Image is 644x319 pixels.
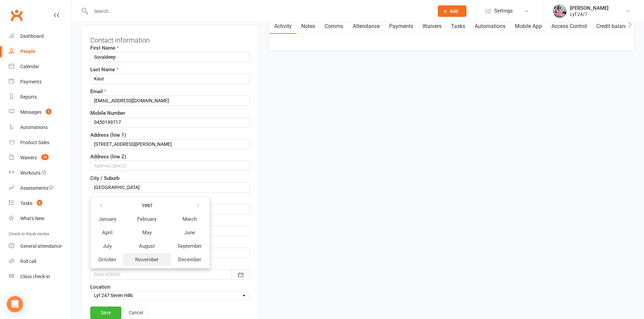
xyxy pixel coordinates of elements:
[172,240,208,252] button: September
[510,19,547,34] a: Mobile App
[89,6,429,16] input: Search...
[494,3,513,19] span: Settings
[20,201,32,206] div: Tasks
[46,109,51,114] span: 1
[9,29,71,44] a: Dashboard
[9,165,71,181] a: Workouts
[20,185,54,191] div: Assessments
[9,89,71,105] a: Reports
[93,226,122,239] button: April
[90,87,106,96] label: Email
[9,239,71,254] a: General attendance kiosk mode
[90,34,250,44] h3: Contact information
[9,44,71,59] a: People
[20,259,36,264] div: Roll call
[418,19,446,34] a: Waivers
[123,307,149,319] a: Cancel
[103,243,112,249] span: July
[269,19,296,34] a: Activity
[9,105,71,120] a: Messages 1
[20,170,41,176] div: Workouts
[470,19,510,34] a: Automations
[90,139,250,149] input: Address (line 1)
[172,213,208,225] button: March
[123,253,171,266] button: November
[93,240,122,252] button: July
[570,11,609,17] div: Lyf 24/7
[90,307,121,319] a: Save
[296,19,320,34] a: Notes
[20,125,48,130] div: Automations
[90,174,119,182] label: City / Suburb
[547,19,592,34] a: Access Control
[90,182,250,192] input: City / Suburb
[137,216,157,222] span: February
[90,109,125,117] label: Mobile Number
[99,216,116,222] span: January
[20,33,44,39] div: Dashboard
[20,79,42,84] div: Payments
[9,74,71,89] a: Payments
[93,253,122,266] button: October
[438,5,467,17] button: Add
[570,5,609,11] div: [PERSON_NAME]
[9,196,71,211] a: Tasks 6
[37,200,42,206] span: 6
[184,230,195,236] span: June
[20,140,49,145] div: Product Sales
[9,181,71,196] a: Assessments
[348,19,384,34] a: Attendance
[98,257,116,263] span: October
[9,120,71,135] a: Automations
[90,283,110,291] label: Location
[553,4,567,18] img: thumb_image1747747990.png
[41,154,49,160] span: 13
[20,155,37,160] div: Waivers
[90,131,126,139] label: Address (line 1)
[178,257,201,263] span: December
[90,161,250,171] input: Address (line 2)
[135,257,159,263] span: November
[9,135,71,150] a: Product Sales
[123,213,171,225] button: February
[20,64,39,69] div: Calendar
[9,59,71,74] a: Calendar
[90,74,250,84] input: Last Name
[172,253,208,266] button: December
[320,19,348,34] a: Comms
[592,19,635,34] a: Credit balance
[93,213,122,225] button: January
[9,150,71,165] a: Waivers 13
[8,7,25,24] a: Clubworx
[127,202,166,209] strong: 1997
[90,153,126,161] label: Address (line 2)
[450,8,458,14] span: Add
[20,94,37,100] div: Reports
[90,65,119,74] label: Last Name
[177,243,202,249] span: September
[123,240,171,252] button: August
[20,109,42,115] div: Messages
[90,44,119,52] label: First Name
[123,226,171,239] button: May
[172,226,208,239] button: June
[20,243,62,249] div: General attendance
[139,243,155,249] span: August
[102,230,113,236] span: April
[90,117,250,127] input: Mobile Number
[20,49,35,54] div: People
[90,96,250,106] input: Email
[20,274,50,279] div: Class check-in
[20,216,45,221] div: What's New
[9,254,71,269] a: Roll call
[7,296,23,312] div: Open Intercom Messenger
[9,269,71,284] a: Class kiosk mode
[90,52,250,62] input: First Name
[90,196,102,204] label: State
[142,230,152,236] span: May
[384,19,418,34] a: Payments
[446,19,470,34] a: Tasks
[183,216,197,222] span: March
[9,211,71,226] a: What's New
